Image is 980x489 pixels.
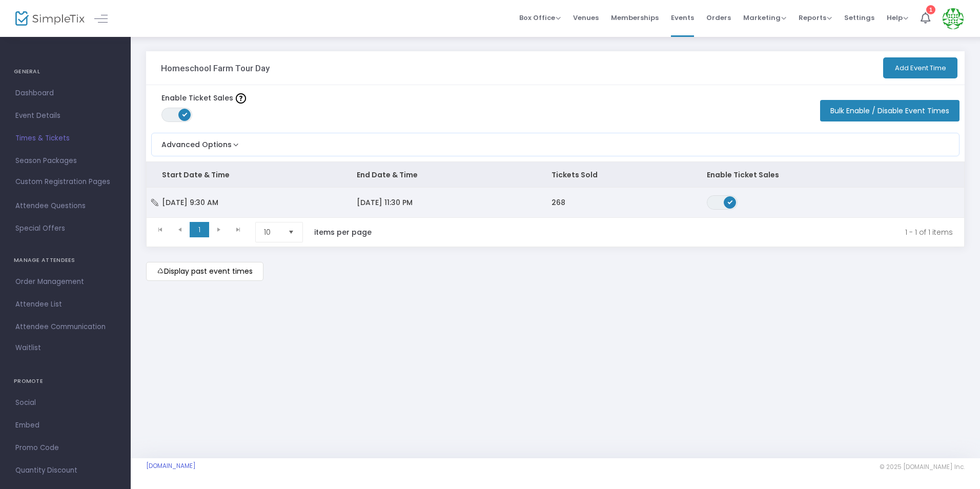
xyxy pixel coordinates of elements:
[264,227,280,237] span: 10
[691,162,808,188] th: Enable Ticket Sales
[519,13,561,23] span: Box Office
[743,13,786,23] span: Marketing
[728,199,733,204] span: ON
[887,13,908,23] span: Help
[15,441,115,455] span: Promo Code
[15,109,115,123] span: Event Details
[536,162,692,188] th: Tickets Sold
[844,5,874,31] span: Settings
[706,5,731,31] span: Orders
[161,93,246,104] label: Enable Ticket Sales
[799,13,832,23] span: Reports
[15,222,115,235] span: Special Offers
[926,5,935,14] div: 1
[15,464,115,477] span: Quantity Discount
[190,222,209,237] span: Page 1
[15,298,115,311] span: Attendee List
[15,87,115,100] span: Dashboard
[393,222,953,242] kendo-pager-info: 1 - 1 of 1 items
[820,100,959,121] button: Bulk Enable / Disable Event Times
[357,197,413,208] span: [DATE] 11:30 PM
[552,197,565,208] span: 268
[15,132,115,145] span: Times & Tickets
[182,112,188,117] span: ON
[236,93,246,104] img: question-mark
[611,5,659,31] span: Memberships
[161,63,270,73] h3: Homeschool Farm Tour Day
[15,154,115,168] span: Season Packages
[573,5,599,31] span: Venues
[14,371,117,392] h4: PROMOTE
[146,462,196,470] a: [DOMAIN_NAME]
[15,320,115,334] span: Attendee Communication
[15,396,115,410] span: Social
[341,162,536,188] th: End Date & Time
[15,275,115,289] span: Order Management
[15,177,110,187] span: Custom Registration Pages
[147,162,964,217] div: Data table
[162,197,218,208] span: [DATE] 9:30 AM
[880,463,965,471] span: © 2025 [DOMAIN_NAME] Inc.
[14,62,117,82] h4: GENERAL
[152,133,241,150] button: Advanced Options
[15,199,115,213] span: Attendee Questions
[146,262,263,281] m-button: Display past event times
[284,222,298,242] button: Select
[314,227,372,237] label: items per page
[15,343,41,353] span: Waitlist
[883,57,957,78] button: Add Event Time
[671,5,694,31] span: Events
[15,419,115,432] span: Embed
[14,250,117,271] h4: MANAGE ATTENDEES
[147,162,341,188] th: Start Date & Time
